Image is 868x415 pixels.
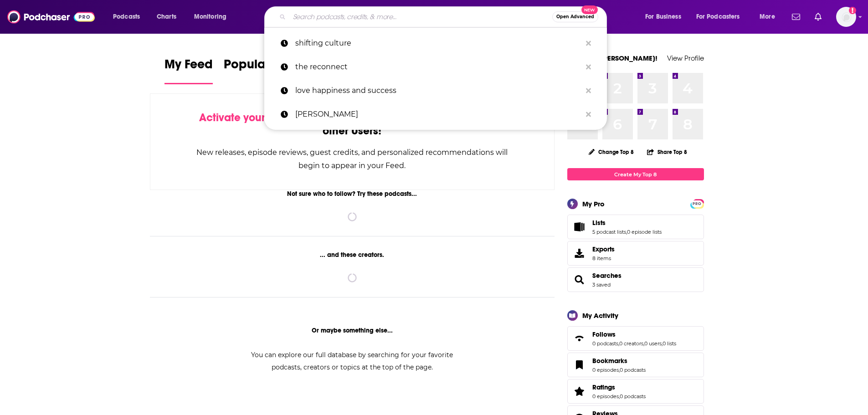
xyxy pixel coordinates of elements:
[583,146,640,158] button: Change Top 8
[592,340,618,347] a: 0 podcasts
[643,340,644,347] span: ,
[618,340,619,347] span: ,
[592,255,615,261] span: 8 items
[240,349,464,374] div: You can explore our full database by searching for your favorite podcasts, creators or topics at ...
[556,15,594,19] span: Open Advanced
[196,146,509,172] div: New releases, episode reviews, guest credits, and personalized recommendations will begin to appe...
[753,10,786,24] button: open menu
[295,79,581,102] p: love happiness and success
[295,31,581,55] p: shifting culture
[592,272,621,280] a: Searches
[692,200,703,207] span: PRO
[264,79,607,102] a: love happiness and success
[663,340,676,347] a: 0 lists
[592,229,626,235] a: 5 podcast lists
[667,54,704,62] a: View Profile
[567,267,704,292] span: Searches
[194,10,226,23] span: Monitoring
[592,245,615,253] span: Exports
[592,282,611,288] a: 3 saved
[567,353,704,377] span: Bookmarks
[592,330,616,338] span: Follows
[295,55,581,79] p: the reconnect
[582,311,618,320] div: My Activity
[164,56,213,77] span: My Feed
[627,229,662,235] a: 0 episode lists
[567,215,704,239] span: Lists
[567,326,704,351] span: Follows
[150,327,555,334] div: Or maybe something else...
[224,56,301,84] a: Popular Feed
[567,379,704,404] span: Ratings
[264,102,607,126] a: [PERSON_NAME]
[836,7,856,27] img: User Profile
[592,219,606,227] span: Lists
[645,10,681,23] span: For Business
[570,273,589,286] a: Searches
[157,10,176,23] span: Charts
[836,7,856,27] button: Show profile menu
[592,383,615,391] span: Ratings
[273,6,616,27] div: Search podcasts, credits, & more...
[567,168,704,180] a: Create My Top 8
[592,219,662,227] a: Lists
[592,357,646,365] a: Bookmarks
[151,10,182,24] a: Charts
[264,31,607,55] a: shifting culture
[647,143,688,161] button: Share Top 8
[620,367,646,373] a: 0 podcasts
[570,220,589,233] a: Lists
[811,9,825,25] a: Show notifications dropdown
[836,7,856,27] span: Logged in as agoldsmithwissman
[150,251,555,259] div: ... and these creators.
[662,340,663,347] span: ,
[224,56,301,77] span: Popular Feed
[567,54,657,62] a: Welcome [PERSON_NAME]!
[592,330,676,338] a: Follows
[760,10,775,23] span: More
[196,111,509,138] div: by following Podcasts, Creators, Lists, and other Users!
[692,200,703,207] a: PRO
[264,55,607,79] a: the reconnect
[289,10,552,24] input: Search podcasts, credits, & more...
[570,247,589,260] span: Exports
[620,393,646,400] a: 0 podcasts
[644,340,662,347] a: 0 users
[592,383,646,391] a: Ratings
[581,5,598,14] span: New
[619,393,620,400] span: ,
[570,332,589,345] a: Follows
[582,200,605,208] div: My Pro
[567,241,704,266] a: Exports
[849,7,856,14] svg: Add a profile image
[295,102,581,126] p: annie downs
[570,385,589,398] a: Ratings
[626,229,627,235] span: ,
[619,367,620,373] span: ,
[199,111,293,124] span: Activate your Feed
[696,10,740,23] span: For Podcasters
[690,10,753,24] button: open menu
[639,10,693,24] button: open menu
[113,10,140,23] span: Podcasts
[7,8,95,26] img: Podchaser - Follow, Share and Rate Podcasts
[592,393,619,400] a: 0 episodes
[107,10,152,24] button: open menu
[592,367,619,373] a: 0 episodes
[570,359,589,371] a: Bookmarks
[164,56,213,84] a: My Feed
[788,9,804,25] a: Show notifications dropdown
[150,190,555,198] div: Not sure who to follow? Try these podcasts...
[619,340,643,347] a: 0 creators
[552,11,598,22] button: Open AdvancedNew
[188,10,238,24] button: open menu
[592,357,627,365] span: Bookmarks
